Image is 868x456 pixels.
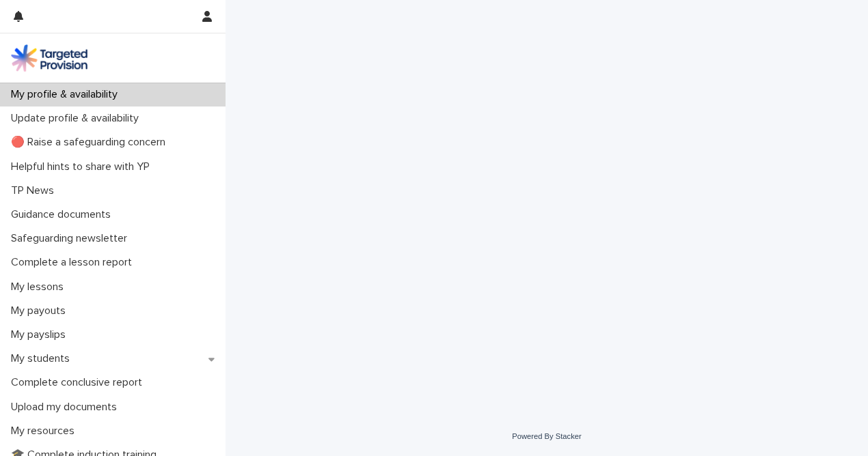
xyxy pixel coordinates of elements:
p: My payslips [5,328,77,341]
p: TP News [5,184,65,197]
p: My lessons [5,281,74,294]
p: My payouts [5,304,77,317]
p: Safeguarding newsletter [5,232,138,245]
p: Guidance documents [5,208,122,221]
p: Helpful hints to share with YP [5,160,161,173]
a: Powered By Stacker [512,432,581,440]
p: Complete a lesson report [5,256,143,269]
p: 🔴 Raise a safeguarding concern [5,136,176,149]
img: M5nRWzHhSzIhMunXDL62 [11,44,87,72]
p: My profile & availability [5,88,128,101]
p: Upload my documents [5,401,128,414]
p: My students [5,352,81,365]
p: Update profile & availability [5,112,150,125]
p: My resources [5,425,85,438]
p: Complete conclusive report [5,376,153,389]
